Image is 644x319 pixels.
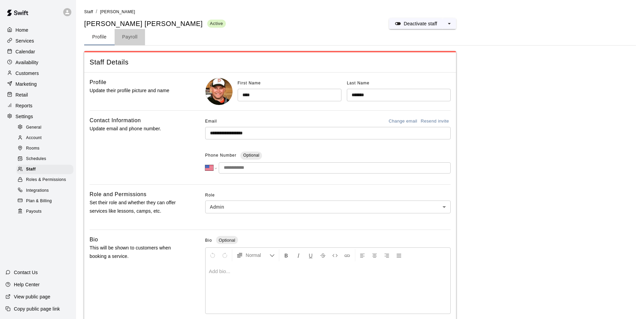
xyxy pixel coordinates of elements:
h6: Role and Permissions [90,190,146,199]
a: Customers [5,68,71,78]
a: Payouts [16,206,76,217]
p: Customers [16,70,39,77]
span: Payouts [26,208,42,215]
span: Optional [216,238,238,243]
span: Integrations [26,187,49,194]
div: Admin [205,201,451,213]
button: Right Align [381,249,392,261]
p: Contact Us [14,269,38,276]
button: Insert Link [341,249,353,261]
div: Roles & Permissions [16,175,73,185]
p: Set their role and whether they can offer services like lessons, camps, etc. [90,198,184,215]
a: Staff [16,164,76,175]
button: Left Align [357,249,368,261]
p: This will be shown to customers when booking a service. [90,244,184,261]
a: Retail [5,90,71,100]
div: Account [16,133,73,143]
li: / [96,8,97,15]
p: Home [16,27,28,33]
div: Reports [5,101,71,111]
div: Integrations [16,186,73,195]
span: Phone Number [205,150,237,161]
span: Plan & Billing [26,198,52,205]
div: Plan & Billing [16,196,73,206]
p: Reports [16,102,32,109]
button: Format Underline [305,249,316,261]
a: Staff [84,9,93,14]
button: Profile [84,29,115,45]
h6: Contact Information [90,116,141,125]
span: Staff [26,166,36,173]
p: Settings [16,113,33,120]
button: Formatting Options [234,249,278,261]
span: Bio [205,238,212,243]
a: Marketing [5,79,71,89]
span: Optional [243,153,259,158]
a: Plan & Billing [16,196,76,206]
p: Update email and phone number. [90,125,184,133]
p: Deactivate staff [404,20,437,27]
span: Email [205,116,217,127]
p: Copy public page link [14,305,60,312]
a: Home [5,25,71,35]
p: Calendar [16,48,35,55]
p: Retail [16,91,28,98]
span: Active [207,21,226,26]
div: Staff [16,165,73,174]
button: Justify Align [393,249,405,261]
a: Integrations [16,185,76,196]
a: Services [5,36,71,46]
button: Center Align [369,249,380,261]
span: Rooms [26,145,40,152]
button: Format Bold [281,249,292,261]
button: select merge strategy [443,18,456,29]
button: Redo [219,249,231,261]
div: [PERSON_NAME] [PERSON_NAME] [84,19,226,28]
div: General [16,123,73,132]
a: Schedules [16,154,76,164]
div: Payouts [16,207,73,216]
span: Roles & Permissions [26,177,66,183]
span: Role [205,190,451,201]
div: Rooms [16,144,73,153]
button: Format Italics [293,249,304,261]
span: [PERSON_NAME] [100,9,135,14]
button: Deactivate staff [389,18,443,29]
div: staff form tabs [84,29,636,45]
span: Account [26,135,42,141]
a: Roles & Permissions [16,175,76,185]
p: Availability [16,59,39,66]
p: Services [16,37,34,44]
span: First Name [238,81,261,85]
div: split button [389,18,456,29]
span: Last Name [347,81,369,85]
button: Change email [387,116,419,127]
span: Normal [246,252,269,259]
a: Rooms [16,143,76,154]
button: Undo [207,249,218,261]
a: Settings [5,111,71,122]
img: Ryan Hoffman [206,78,233,105]
span: Schedules [26,156,46,162]
button: Resend invite [419,116,451,127]
div: Schedules [16,154,73,164]
a: Calendar [5,47,71,57]
span: Staff [84,9,93,14]
nav: breadcrumb [84,8,636,16]
p: Help Center [14,281,40,288]
p: View public page [14,293,50,300]
button: Format Strikethrough [317,249,329,261]
span: General [26,124,42,131]
a: Availability [5,57,71,68]
h6: Bio [90,235,98,244]
p: Update their profile picture and name [90,86,184,95]
span: Staff Details [90,58,451,67]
